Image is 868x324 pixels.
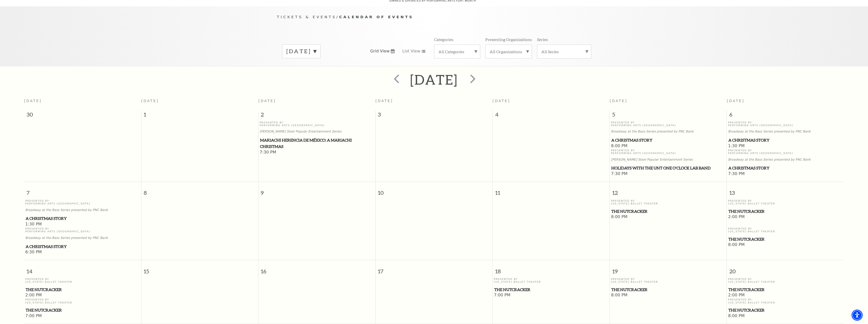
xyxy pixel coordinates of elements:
p: Presented By Performing Arts [GEOGRAPHIC_DATA] [25,199,140,205]
span: [DATE] [24,99,42,103]
span: The Nutcracker [611,208,725,215]
span: 4 [493,111,610,121]
span: 7:00 PM [494,293,608,298]
span: Grid View [370,48,390,54]
span: 7:30 PM [728,171,843,177]
p: Presenting Organizations [485,37,532,42]
span: [DATE] [493,99,510,103]
span: 14 [24,260,141,278]
h2: [DATE] [410,71,458,88]
span: The Nutcracker [611,287,725,293]
p: Broadway at the Bass Series presented by PNC Bank [728,158,843,162]
p: Broadway at the Bass Series presented by PNC Bank [25,208,140,212]
span: 3 [376,111,492,121]
span: The Nutcracker [728,307,842,313]
span: [DATE] [375,99,393,103]
span: 9 [258,182,375,199]
p: / [277,14,591,20]
p: Series [537,37,548,42]
span: 8:00 PM [611,143,726,149]
span: 7:30 PM [611,171,726,177]
p: Broadway at the Bass Series presented by PNC Bank [611,130,726,134]
p: Presented By Performing Arts [GEOGRAPHIC_DATA] [260,121,374,127]
label: [DATE] [286,47,316,55]
span: 7:00 PM [25,313,140,319]
label: All Series [541,49,587,54]
span: 7 [24,182,141,199]
p: Presented By [US_STATE] Ballet Theater [25,278,140,283]
span: Mariachi Herencia de México: A Mariachi Christmas [260,137,374,149]
span: 7:30 PM [260,150,374,155]
p: Presented By [US_STATE] Ballet Theater [728,199,843,205]
span: 6:30 PM [25,250,140,255]
span: A Christmas Story [728,165,842,171]
label: All Organizations [490,49,528,54]
span: The Nutcracker [728,287,842,293]
span: 8:00 PM [611,214,726,220]
span: 12 [610,182,727,199]
span: The Nutcracker [26,307,140,313]
span: A Christmas Story [728,137,842,143]
p: [PERSON_NAME] Steel Popular Entertainment Series [611,158,726,162]
label: All Categories [438,49,476,54]
p: Presented By [US_STATE] Ballet Theater [611,278,726,283]
p: Presented By [US_STATE] Ballet Theater [494,278,608,283]
p: Presented By Performing Arts [GEOGRAPHIC_DATA] [25,227,140,233]
span: 2 [258,111,375,121]
button: prev [387,71,405,89]
span: 15 [141,260,258,278]
span: [DATE] [610,99,627,103]
span: 2:00 PM [728,214,843,220]
span: 1 [141,111,258,121]
span: 20 [727,260,844,278]
p: Broadway at the Bass Series presented by PNC Bank [728,130,843,134]
span: A Christmas Story [26,243,140,250]
span: 8:00 PM [728,313,843,319]
p: Presented By [US_STATE] Ballet Theater [25,298,140,304]
span: List View [402,48,420,54]
span: [DATE] [258,99,276,103]
span: The Nutcracker [26,287,140,293]
span: 8:00 PM [728,242,843,248]
p: Presented By [US_STATE] Ballet Theater [728,227,843,233]
p: Presented By [US_STATE] Ballet Theater [611,199,726,205]
span: 1:30 PM [728,143,843,149]
p: Presented By Performing Arts [GEOGRAPHIC_DATA] [611,121,726,127]
p: Presented By Performing Arts [GEOGRAPHIC_DATA] [728,149,843,155]
span: Tickets & Events [277,15,337,19]
p: [PERSON_NAME] Steel Popular Entertainment Series [260,130,374,134]
p: Presented By [US_STATE] Ballet Theater [728,278,843,283]
span: Holidays with the UNT One O'Clock Lab Band [611,165,725,171]
span: 18 [493,260,610,278]
span: 2:00 PM [25,293,140,298]
span: 1:30 PM [25,222,140,227]
span: 8 [141,182,258,199]
span: 5 [610,111,727,121]
span: [DATE] [727,99,745,103]
span: The Nutcracker [494,287,608,293]
span: A Christmas Story [26,215,140,222]
span: 6 [727,111,844,121]
p: Categories [434,37,453,42]
button: next [463,71,481,89]
span: A Christmas Story [611,137,725,143]
span: Calendar of Events [339,15,413,19]
span: 8:00 PM [611,293,726,298]
p: Presented By [US_STATE] Ballet Theater [728,298,843,304]
p: Presented By Performing Arts [GEOGRAPHIC_DATA] [728,121,843,127]
span: 17 [376,260,492,278]
div: Accessibility Menu [852,310,863,321]
span: 10 [376,182,492,199]
p: Broadway at the Bass Series presented by PNC Bank [25,236,140,240]
span: The Nutcracker [728,236,842,242]
span: 30 [24,111,141,121]
span: 11 [493,182,610,199]
span: [DATE] [141,99,159,103]
p: Presented By Performing Arts [GEOGRAPHIC_DATA] [611,149,726,155]
span: 13 [727,182,844,199]
span: 19 [610,260,727,278]
span: 16 [258,260,375,278]
span: 2:00 PM [728,293,843,298]
span: The Nutcracker [728,208,842,215]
